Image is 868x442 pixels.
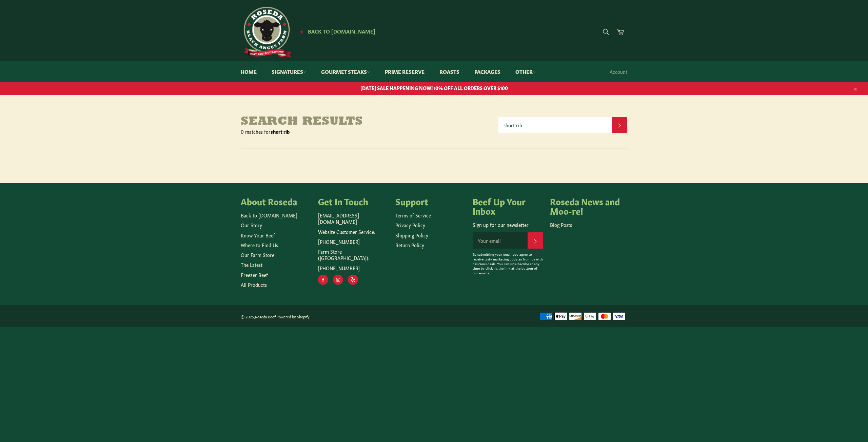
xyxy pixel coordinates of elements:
[241,241,278,248] a: Where to Find Us
[241,232,275,238] a: Know Your Beef
[241,314,310,319] small: © 2025, .
[550,221,572,228] a: Blog Posts
[276,314,310,319] a: Powered by Shopify
[433,61,466,82] a: Roasts
[395,232,428,238] a: Shipping Policy
[318,248,389,261] p: Farm Store ([GEOGRAPHIC_DATA]):
[234,61,263,82] a: Home
[265,61,313,82] a: Signatures
[318,229,389,235] p: Website Customer Service:
[473,222,543,228] p: Sign up for our newsletter
[241,196,311,206] h4: About Roseda
[241,128,498,135] p: 0 matches for
[308,27,375,35] span: Back to [DOMAIN_NAME]
[241,271,268,278] a: Freezer Beef
[271,128,290,135] strong: short rib
[473,252,543,275] p: By submitting your email you agree to receive tasty marketing updates from us with delicious deal...
[241,251,274,258] a: Our Farm Store
[241,261,262,268] a: The Latest
[473,232,528,249] input: Your email
[395,212,431,218] a: Terms of Service
[318,238,389,245] p: [PHONE_NUMBER]
[300,29,303,34] span: ★
[241,281,267,288] a: All Products
[318,212,389,225] p: [EMAIL_ADDRESS][DOMAIN_NAME]
[498,117,612,133] input: Search
[241,7,292,58] img: Roseda Beef
[606,62,631,82] a: Account
[318,196,389,206] h4: Get In Touch
[314,61,377,82] a: Gourmet Steaks
[241,212,297,218] a: Back to [DOMAIN_NAME]
[395,241,424,248] a: Return Policy
[473,196,543,215] h4: Beef Up Your Inbox
[550,196,620,215] h4: Roseda News and Moo-re!
[468,61,507,82] a: Packages
[395,222,425,228] a: Privacy Policy
[241,222,262,228] a: Our Story
[395,196,466,206] h4: Support
[378,61,431,82] a: Prime Reserve
[241,115,498,129] h1: Search results
[318,265,389,271] p: [PHONE_NUMBER]
[255,314,275,319] a: Roseda Beef
[296,29,375,34] a: ★ Back to [DOMAIN_NAME]
[509,61,542,82] a: Other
